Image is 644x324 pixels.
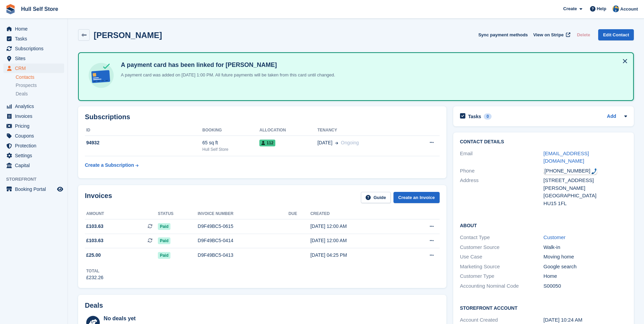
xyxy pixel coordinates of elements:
h2: Storefront Account [460,304,627,311]
div: Account Created [460,316,544,324]
div: Marketing Source [460,263,544,271]
img: stora-icon-8386f47178a22dfd0bd8f6a31ec36ba5ce8667c1dd55bd0f319d3a0aa187defe.svg [5,4,16,14]
div: [DATE] 04:25 PM [310,252,403,259]
th: Booking [202,125,259,136]
th: Tenancy [317,125,408,136]
div: Create a Subscription [85,162,134,169]
div: D9F49BC5-0615 [198,223,289,230]
div: Contact Type [460,234,544,241]
a: menu [3,54,64,63]
div: Customer Type [460,272,544,280]
span: View on Stripe [533,32,564,38]
img: card-linked-ebf98d0992dc2aeb22e95c0e3c79077019eb2392cfd83c6a337811c24bc77127.svg [87,61,115,90]
span: Ongoing [341,140,359,145]
span: Create [563,5,577,12]
h2: Subscriptions [85,113,440,121]
h2: Invoices [85,192,112,203]
span: Account [620,6,638,13]
th: ID [85,125,202,136]
div: Hull Self Store [202,146,259,152]
a: menu [3,184,64,194]
a: Add [607,113,616,121]
span: Tasks [15,34,56,43]
th: Amount [85,209,158,219]
a: Create a Subscription [85,159,139,172]
span: Storefront [6,176,68,183]
div: 0 [484,113,492,120]
span: £103.63 [86,223,104,230]
div: D9F49BC5-0414 [198,237,289,244]
a: menu [3,121,64,131]
span: £25.00 [86,252,101,259]
div: Walk-in [544,244,627,251]
div: S00050 [544,282,627,290]
a: Guide [361,192,391,203]
a: menu [3,131,64,141]
a: Contacts [16,74,64,80]
span: Coupons [15,131,56,141]
th: Created [310,209,403,219]
img: Hull Self Store [612,5,619,12]
button: Delete [574,29,593,40]
span: Booking Portal [15,184,56,194]
h2: Tasks [468,113,481,120]
div: Customer Source [460,244,544,251]
span: Paid [158,223,170,230]
span: Protection [15,141,56,150]
div: 94932 [85,139,202,146]
a: menu [3,44,64,53]
div: [STREET_ADDRESS] [544,177,627,184]
th: Due [289,209,310,219]
a: Deals [16,90,64,97]
div: Home [544,272,627,280]
div: [DATE] 10:24 AM [544,316,627,324]
div: No deals yet [104,314,246,323]
div: HU15 1FL [544,200,627,208]
div: [DATE] 12:00 AM [310,237,403,244]
span: £103.63 [86,237,104,244]
a: menu [3,151,64,160]
h2: Contact Details [460,139,627,145]
a: Preview store [56,185,64,193]
img: hfpfyWBK5wQHBAGPgDf9c6qAYOxxMAAAAASUVORK5CYII= [591,168,597,174]
div: Total [86,268,104,274]
a: menu [3,34,64,43]
a: Edit Contact [598,29,634,40]
h4: A payment card has been linked for [PERSON_NAME] [118,61,335,69]
a: Prospects [16,82,64,89]
a: [EMAIL_ADDRESS][DOMAIN_NAME] [544,150,589,164]
a: menu [3,161,64,170]
span: Home [15,24,56,34]
span: [DATE] [317,139,332,146]
a: menu [3,111,64,121]
h2: Deals [85,302,103,309]
div: Accounting Nominal Code [460,282,544,290]
th: Allocation [259,125,317,136]
span: Help [597,5,606,12]
a: Customer [544,234,566,240]
div: Email [460,150,544,165]
span: Paid [158,252,170,259]
a: Create an Invoice [393,192,440,203]
div: £232.26 [86,274,104,281]
div: D9F49BC5-0413 [198,252,289,259]
span: Invoices [15,111,56,121]
th: Invoice number [198,209,289,219]
h2: About [460,222,627,229]
div: Use Case [460,253,544,261]
a: menu [3,141,64,150]
div: [GEOGRAPHIC_DATA] [544,192,627,200]
div: Call: +447590333305 [544,167,597,175]
div: [PERSON_NAME] [544,184,627,192]
span: Sites [15,54,56,63]
span: Subscriptions [15,44,56,53]
div: Google search [544,263,627,271]
span: Paid [158,237,170,244]
a: menu [3,24,64,34]
span: Analytics [15,102,56,111]
span: Prospects [16,82,37,89]
span: Deals [16,91,28,97]
span: Settings [15,151,56,160]
th: Status [158,209,198,219]
a: Hull Self Store [18,3,61,15]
